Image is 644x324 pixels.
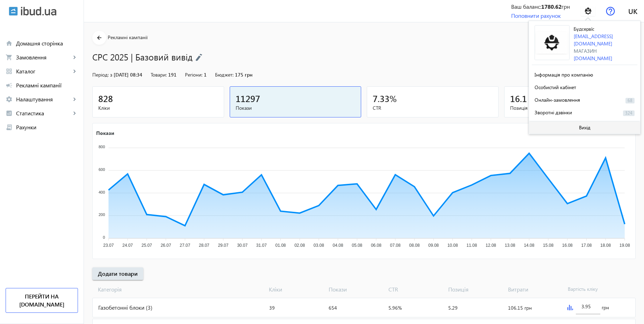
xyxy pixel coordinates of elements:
[98,93,113,104] span: 828
[524,243,534,248] tspan: 14.08
[266,286,326,293] span: Кліки
[466,243,477,248] tspan: 11.08
[6,68,13,75] mat-icon: grid_view
[535,96,580,103] span: Онлайн-замовлення
[142,243,152,248] tspan: 25.07
[103,235,105,239] tspan: 0
[600,243,611,248] tspan: 18.08
[103,243,114,248] tspan: 23.07
[581,243,592,248] tspan: 17.08
[92,286,266,293] span: Категорія
[95,34,104,42] mat-icon: arrow_back
[390,243,401,248] tspan: 07.08
[565,286,625,293] span: Вартість кліку
[99,145,105,149] tspan: 800
[386,286,445,293] span: CTR
[6,124,13,131] mat-icon: receipt_long
[6,288,78,313] a: Перейти на [DOMAIN_NAME]
[237,243,248,248] tspan: 30.07
[628,7,637,15] span: uk
[98,105,218,111] span: Кліки
[21,7,56,16] img: ibud_text.svg
[236,105,356,111] span: Покази
[508,304,532,311] span: 106.15 грн
[535,84,576,91] span: Особистий кабінет
[269,304,275,311] span: 39
[505,243,515,248] tspan: 13.08
[505,286,565,293] span: Витрати
[620,243,630,248] tspan: 19.08
[532,68,637,80] button: Інформація про компанію
[99,190,105,194] tspan: 400
[510,105,630,111] span: Позиція
[92,51,592,63] h1: CPC 2025 | Базовий вивід
[606,7,615,16] img: help.svg
[275,243,286,248] tspan: 01.08
[99,213,105,217] tspan: 200
[92,71,112,78] span: Період: з
[562,243,573,248] tspan: 16.08
[108,34,148,41] span: Рекламні кампанії
[114,71,142,78] span: [DATE] 08:34
[98,270,138,278] span: Додати товари
[529,121,640,134] button: Вихід
[6,96,13,103] mat-icon: settings
[535,25,570,60] img: 100226752caaf8b93c8917683337177-2763fb0b4e.png
[532,106,637,118] button: Зворотні дзвінки324
[541,3,561,10] b: 1780.62
[6,54,13,61] mat-icon: shopping_cart
[510,93,527,104] span: 16.1
[122,243,133,248] tspan: 24.07
[535,109,572,116] span: Зворотні дзвінки
[371,243,381,248] tspan: 06.08
[543,243,553,248] tspan: 15.08
[204,71,207,78] span: 1
[151,71,167,78] span: Товари:
[535,71,593,78] span: Інформація про компанію
[16,124,78,131] span: Рахунки
[567,305,573,310] img: graph.svg
[373,105,493,111] span: CTR
[574,33,613,47] a: [EMAIL_ADDRESS][DOMAIN_NAME]
[235,71,252,78] span: 175 грн
[445,286,505,293] span: Позиція
[294,243,305,248] tspan: 02.08
[199,243,209,248] tspan: 28.07
[448,243,458,248] tspan: 10.08
[428,243,439,248] tspan: 09.08
[168,71,177,78] span: 191
[16,96,71,103] span: Налаштування
[71,54,78,61] mat-icon: keyboard_arrow_right
[16,54,71,61] span: Замовлення
[511,3,570,10] div: Ваш баланс: грн
[92,267,143,280] button: Додати товари
[9,7,18,16] img: ibud.svg
[532,80,637,93] button: Особистий кабінет
[256,243,267,248] tspan: 31.07
[218,243,228,248] tspan: 29.07
[352,243,362,248] tspan: 05.08
[448,304,458,311] span: 5.29
[16,68,71,75] span: Каталог
[16,110,71,117] span: Статистика
[574,47,637,55] div: Магазин
[71,110,78,117] mat-icon: keyboard_arrow_right
[579,125,591,130] span: Вихід
[511,12,561,19] a: Поповнити рахунок
[326,286,386,293] span: Покази
[602,304,609,311] span: грн
[16,40,78,47] span: Домашня сторінка
[532,93,637,106] button: Онлайн-замовлення68
[389,93,397,104] span: %
[71,68,78,75] mat-icon: keyboard_arrow_right
[388,304,402,311] span: 5.96%
[6,40,13,47] mat-icon: home
[580,3,596,19] img: 100226752caaf8b93c8917683337177-2763fb0b4e.png
[574,27,594,32] span: Будсервіс
[623,110,635,116] span: 324
[6,82,13,89] mat-icon: campaign
[333,243,343,248] tspan: 04.08
[6,110,13,117] mat-icon: analytics
[625,98,635,103] span: 68
[215,71,234,78] span: Бюджет:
